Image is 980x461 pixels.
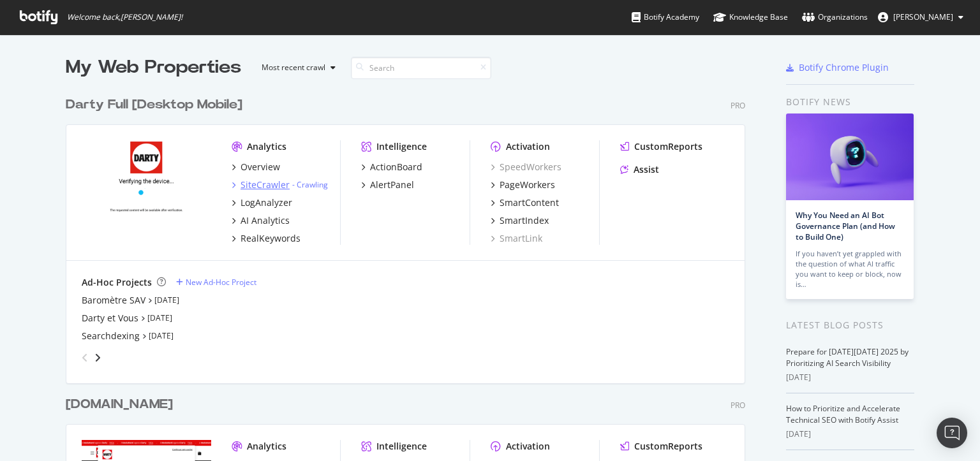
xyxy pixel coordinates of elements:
[147,312,172,323] a: [DATE]
[82,312,138,325] a: Darty et Vous
[796,249,904,289] div: If you haven’t yet grappled with the question of what AI traffic you want to keep or block, now is…
[620,163,659,176] a: Assist
[802,11,868,24] div: Organizations
[491,196,559,209] a: SmartContent
[149,330,174,341] a: [DATE]
[786,372,914,383] div: [DATE]
[506,140,550,153] div: Activation
[786,403,900,425] a: How to Prioritize and Accelerate Technical SEO with Botify Assist
[491,179,555,191] a: PageWorkers
[500,196,559,209] div: SmartContent
[66,395,173,414] div: [DOMAIN_NAME]
[620,140,702,153] a: CustomReports
[77,348,93,368] div: angle-left
[634,163,659,176] div: Assist
[713,11,788,24] div: Knowledge Base
[361,161,422,173] a: ActionBoard
[232,179,328,191] a: SiteCrawler- Crawling
[370,179,414,191] div: AlertPanel
[491,161,561,173] a: SpeedWorkers
[634,440,702,453] div: CustomReports
[634,140,702,153] div: CustomReports
[786,428,914,440] div: [DATE]
[500,179,555,191] div: PageWorkers
[66,395,178,414] a: [DOMAIN_NAME]
[632,11,699,24] div: Botify Academy
[232,232,301,245] a: RealKeywords
[251,57,341,78] button: Most recent crawl
[154,295,179,305] a: [DATE]
[262,64,325,71] div: Most recent crawl
[376,140,427,153] div: Intelligence
[241,161,280,173] div: Overview
[241,214,290,227] div: AI Analytics
[868,7,974,27] button: [PERSON_NAME]
[232,214,290,227] a: AI Analytics
[82,140,211,244] img: www.darty.com/
[297,179,328,190] a: Crawling
[247,440,286,453] div: Analytics
[292,179,328,190] div: -
[620,440,702,453] a: CustomReports
[937,418,967,448] div: Open Intercom Messenger
[241,196,292,209] div: LogAnalyzer
[66,96,248,114] a: Darty Full [Desktop Mobile]
[82,294,145,307] a: Baromètre SAV
[491,232,542,245] a: SmartLink
[232,196,292,209] a: LogAnalyzer
[186,277,256,288] div: New Ad-Hoc Project
[361,179,414,191] a: AlertPanel
[491,214,549,227] a: SmartIndex
[731,100,745,111] div: Pro
[376,440,427,453] div: Intelligence
[796,210,895,242] a: Why You Need an AI Bot Governance Plan (and How to Build One)
[67,12,182,22] span: Welcome back, [PERSON_NAME] !
[731,400,745,411] div: Pro
[66,96,242,114] div: Darty Full [Desktop Mobile]
[500,214,549,227] div: SmartIndex
[786,95,914,109] div: Botify news
[351,57,491,79] input: Search
[232,161,280,173] a: Overview
[82,276,152,289] div: Ad-Hoc Projects
[176,277,256,288] a: New Ad-Hoc Project
[786,61,889,74] a: Botify Chrome Plugin
[786,318,914,332] div: Latest Blog Posts
[799,61,889,74] div: Botify Chrome Plugin
[506,440,550,453] div: Activation
[66,55,241,80] div: My Web Properties
[82,330,140,342] a: Searchdexing
[241,232,301,245] div: RealKeywords
[370,161,422,173] div: ActionBoard
[241,179,290,191] div: SiteCrawler
[786,346,909,369] a: Prepare for [DATE][DATE] 2025 by Prioritizing AI Search Visibility
[247,140,286,153] div: Analytics
[786,113,914,200] img: Why You Need an AI Bot Governance Plan (and How to Build One)
[93,351,102,364] div: angle-right
[893,11,953,22] span: Angelique Fromentin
